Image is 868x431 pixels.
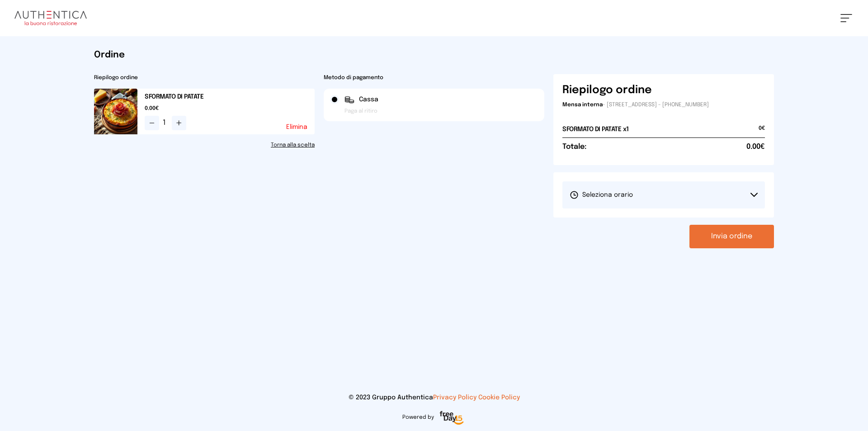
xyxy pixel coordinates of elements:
h1: Ordine [94,49,774,62]
span: Powered by [402,414,434,421]
img: logo.8f33a47.png [14,11,87,25]
span: Cassa [359,95,378,104]
a: Cookie Policy [478,394,520,401]
span: Paga al ritiro [344,108,377,115]
h2: SFORMATO DI PATATE [145,92,315,101]
p: © 2023 Gruppo Authentica [14,393,854,402]
span: Mensa interna [562,102,603,108]
span: 0.00€ [145,105,315,112]
h2: SFORMATO DI PATATE x1 [562,125,629,134]
button: Invia ordine [689,225,774,248]
h2: Riepilogo ordine [94,74,315,81]
a: Privacy Policy [433,394,476,401]
span: 0.00€ [746,142,765,152]
img: logo-freeday.3e08031.png [438,409,466,427]
h6: Riepilogo ordine [562,83,652,98]
button: Seleziona orario [562,181,765,208]
p: - [STREET_ADDRESS] - [PHONE_NUMBER] [562,101,765,109]
span: 1 [163,118,168,128]
span: Seleziona orario [570,190,633,199]
a: Torna alla scelta [94,142,315,149]
h6: Totale: [562,142,586,152]
button: Elimina [286,124,307,130]
img: media [94,89,137,134]
h2: Metodo di pagamento [324,74,544,81]
span: 0€ [759,125,765,137]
